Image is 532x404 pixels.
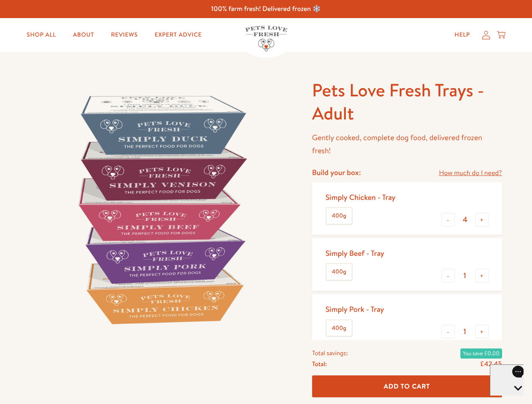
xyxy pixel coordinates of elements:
[448,27,477,43] a: Help
[326,192,396,202] div: Simply Chicken - Tray
[326,320,352,336] label: 400g
[245,26,287,51] img: Pets Love Fresh
[30,79,292,340] img: Pets Love Fresh Trays - Adult
[312,375,502,398] button: Add To Cart
[441,269,455,282] button: -
[441,325,455,338] button: -
[475,325,489,338] button: +
[312,167,361,177] h4: Build your box:
[312,131,502,157] p: Gently cooked, complete dog food, delivered frozen fresh!
[475,269,489,282] button: +
[326,208,352,224] label: 400g
[326,248,384,258] div: Simply Beef - Tray
[312,79,502,125] h1: Pets Love Fresh Trays - Adult
[326,304,384,314] div: Simply Pork - Tray
[104,27,144,43] a: Reviews
[312,359,327,369] span: Total:
[66,27,101,43] a: About
[148,27,209,43] a: Expert Advice
[439,167,502,179] a: How much do I need?
[326,264,352,280] label: 400g
[384,382,430,391] span: Add To Cart
[480,359,502,369] span: £42.45
[312,348,348,359] span: Total savings:
[460,348,502,359] span: You save £0.00
[475,213,489,226] button: +
[490,364,524,396] iframe: Gorgias live chat messenger
[441,213,455,226] button: -
[20,27,63,43] a: Shop All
